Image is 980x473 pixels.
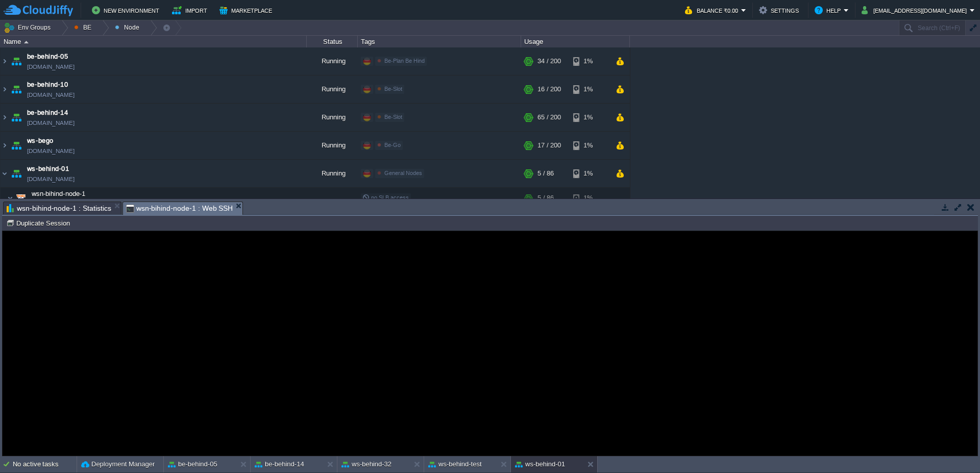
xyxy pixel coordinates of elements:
div: Running [307,76,358,103]
div: 34 / 200 [537,47,561,75]
iframe: chat widget [937,432,970,463]
div: Running [307,160,358,187]
button: be-behind-05 [168,459,217,469]
div: 5 / 86 [537,160,554,187]
img: AMDAwAAAACH5BAEAAAAALAAAAAABAAEAAAICRAEAOw== [1,160,9,187]
a: [DOMAIN_NAME] [27,62,75,72]
div: 16 / 200 [537,76,561,103]
button: Deployment Manager [81,459,155,469]
img: AMDAwAAAACH5BAEAAAAALAAAAAABAAEAAAICRAEAOw== [9,47,23,75]
button: Balance ₹0.00 [685,4,741,16]
div: 1% [573,76,606,103]
img: AMDAwAAAACH5BAEAAAAALAAAAAABAAEAAAICRAEAOw== [9,76,23,103]
div: Name [1,36,306,47]
img: AMDAwAAAACH5BAEAAAAALAAAAAABAAEAAAICRAEAOw== [1,132,9,159]
button: BE [74,20,95,35]
button: ws-behind-32 [341,459,391,469]
div: Running [307,47,358,75]
img: AMDAwAAAACH5BAEAAAAALAAAAAABAAEAAAICRAEAOw== [1,47,9,75]
img: AMDAwAAAACH5BAEAAAAALAAAAAABAAEAAAICRAEAOw== [7,188,13,208]
div: 1% [573,188,606,208]
span: Be-Plan Be Hind [384,58,425,64]
button: be-behind-14 [255,459,304,469]
img: AMDAwAAAACH5BAEAAAAALAAAAAABAAEAAAICRAEAOw== [9,104,23,131]
span: wsn-bihind-node-1 : Statistics [7,202,111,214]
div: 1% [573,160,606,187]
img: AMDAwAAAACH5BAEAAAAALAAAAAABAAEAAAICRAEAOw== [9,160,23,187]
a: be-behind-14 [27,108,68,118]
a: [DOMAIN_NAME] [27,174,75,184]
button: ws-behind-test [428,459,482,469]
div: 1% [573,104,606,131]
span: wsn-bihind-node-1 : Web SSH [126,202,233,215]
button: Duplicate Session [6,218,73,228]
img: AMDAwAAAACH5BAEAAAAALAAAAAABAAEAAAICRAEAOw== [14,188,28,208]
button: Node [115,20,143,35]
a: be-behind-05 [27,52,68,62]
a: ws-behind-01 [27,164,69,174]
div: Tags [358,36,521,47]
button: Env Groups [4,20,54,35]
a: [DOMAIN_NAME] [27,146,75,156]
a: wsn-bihind-node-1 [31,190,87,197]
a: be-behind-10 [27,80,68,90]
div: Running [307,132,358,159]
a: ws-bego [27,136,54,146]
button: Help [815,4,844,16]
img: AMDAwAAAACH5BAEAAAAALAAAAAABAAEAAAICRAEAOw== [9,132,23,159]
div: 65 / 200 [537,104,561,131]
span: no SLB access [362,194,409,201]
div: 5 / 86 [537,188,554,208]
span: Be-Go [384,142,401,148]
button: Settings [759,4,802,16]
div: 1% [573,47,606,75]
a: [DOMAIN_NAME] [27,118,75,128]
a: [DOMAIN_NAME] [27,90,75,100]
div: No active tasks [13,456,77,472]
img: AMDAwAAAACH5BAEAAAAALAAAAAABAAEAAAICRAEAOw== [1,76,9,103]
span: Be-Slot [384,114,402,120]
img: CloudJiffy [4,4,73,17]
div: Running [307,104,358,131]
button: Marketplace [219,4,275,16]
button: New Environment [92,4,162,16]
img: AMDAwAAAACH5BAEAAAAALAAAAAABAAEAAAICRAEAOw== [24,41,29,43]
span: General Nodes [384,170,422,176]
button: [EMAIL_ADDRESS][DOMAIN_NAME] [862,4,970,16]
div: 1% [573,132,606,159]
button: Import [172,4,210,16]
span: wsn-bihind-node-1 [31,189,87,198]
img: AMDAwAAAACH5BAEAAAAALAAAAAABAAEAAAICRAEAOw== [1,104,9,131]
div: 17 / 200 [537,132,561,159]
div: Usage [522,36,629,47]
div: Status [307,36,357,47]
span: Be-Slot [384,86,402,92]
button: ws-behind-01 [515,459,565,469]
